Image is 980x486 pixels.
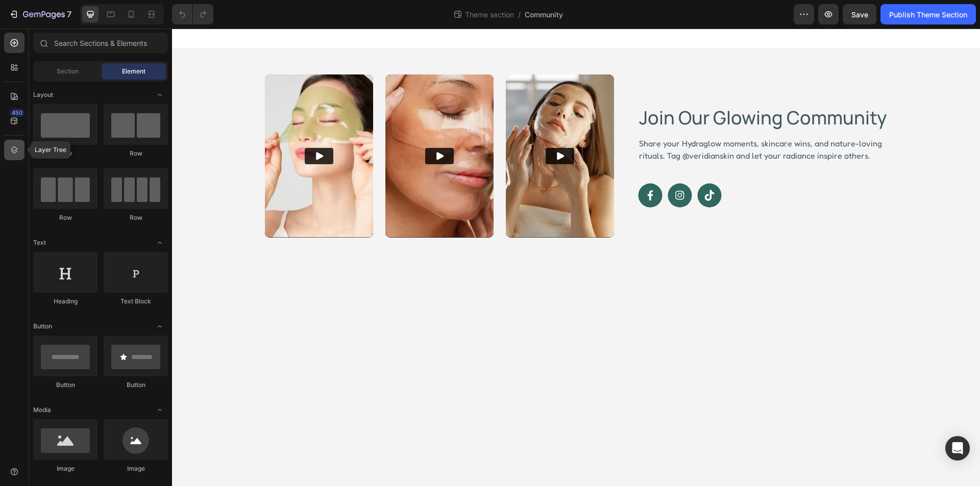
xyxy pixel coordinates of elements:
button: Save [843,4,876,24]
span: Media [33,405,51,415]
img: Alt image [213,46,322,209]
span: Section [57,67,79,76]
span: Toggle open [152,87,168,103]
span: Layout [33,90,53,99]
span: Text [33,238,46,247]
span: Button [33,322,52,331]
span: Toggle open [152,235,168,251]
div: Undo/Redo [172,4,213,24]
button: 7 [4,4,76,24]
div: Row [104,149,168,158]
div: Publish Theme Section [889,9,967,20]
iframe: Design area [172,29,980,486]
span: / [518,9,521,20]
span: Save [851,10,868,19]
button: Play [253,119,282,136]
div: Row [33,213,97,222]
div: Row [33,149,97,158]
span: Toggle open [152,318,168,335]
span: Theme section [463,9,516,20]
div: Row [104,213,168,222]
p: 7 [67,8,71,20]
div: Button [33,380,97,390]
div: Button [104,380,168,390]
button: Publish Theme Section [880,4,976,24]
span: Element [122,67,145,76]
h2: join our glowing community [466,76,716,103]
div: Image [104,464,168,473]
span: Toggle open [152,402,168,418]
div: Open Intercom Messenger [945,436,970,461]
div: Image [33,464,97,473]
div: 450 [10,109,24,117]
p: Share your Hydraglow moments, skincare wins, and nature-loving rituals. Tag @veridianskin and let... [467,109,715,133]
input: Search Sections & Elements [33,33,168,53]
div: Text Block [104,297,168,306]
span: Community [525,9,563,20]
img: Alt image [334,46,442,209]
div: Heading [33,297,97,306]
button: Play [374,119,402,136]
